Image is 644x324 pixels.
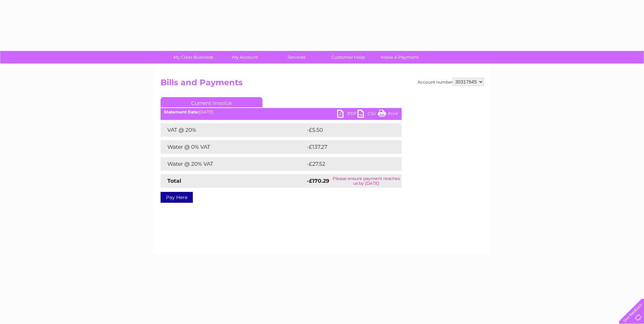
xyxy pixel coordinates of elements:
[161,78,484,91] h2: Bills and Payments
[372,51,428,64] a: Make A Payment
[320,51,376,64] a: Customer Help
[164,109,199,114] b: Statement Date:
[337,110,357,120] a: PDF
[331,174,402,188] td: Please ensure payment reaches us by [DATE]
[305,157,389,171] td: -£27.52
[305,123,387,137] td: -£5.50
[305,140,390,154] td: -£137.27
[161,140,305,154] td: Water @ 0% VAT
[161,157,305,171] td: Water @ 20% VAT
[378,110,398,120] a: Print
[161,97,262,107] a: Current Invoice
[357,110,378,120] a: CSV
[269,51,325,64] a: Services
[217,51,273,64] a: My Account
[307,178,329,184] strong: -£170.29
[167,178,181,184] strong: Total
[161,123,305,137] td: VAT @ 20%
[165,51,221,64] a: My Clear Business
[418,78,484,86] div: Account number
[161,110,402,114] div: [DATE]
[161,192,193,203] a: Pay Here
